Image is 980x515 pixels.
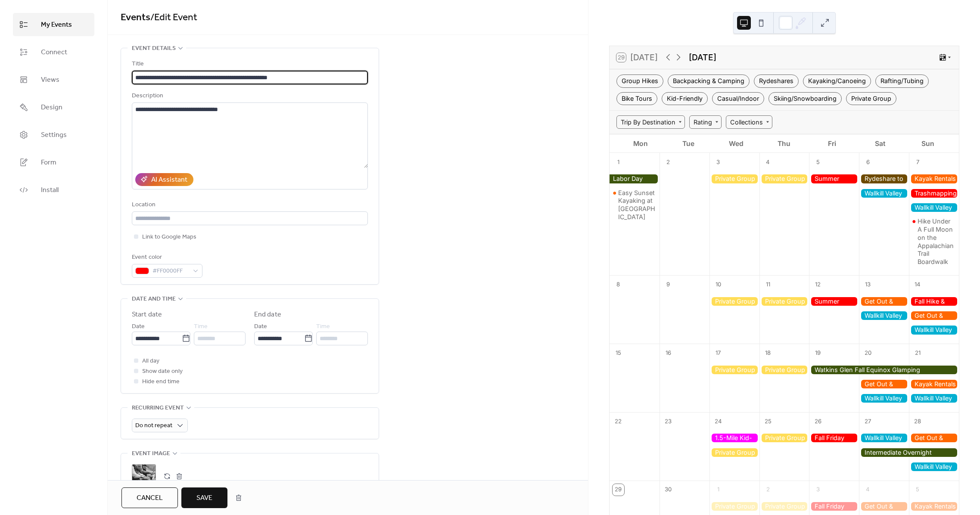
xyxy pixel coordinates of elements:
[142,232,196,242] span: Link to Google Maps
[41,102,62,113] span: Design
[132,252,201,263] div: Event color
[912,279,923,290] div: 14
[712,92,764,105] div: Casual/Indoor
[709,366,759,374] div: Private Group
[762,347,774,359] div: 18
[254,322,267,332] span: Date
[712,279,724,290] div: 10
[316,322,330,332] span: Time
[909,394,959,403] div: Wallkill Valley Railtrail E-Bike Tour (Rentals Only)
[762,279,774,290] div: 11
[909,502,959,511] div: Kayak Rentals at Housatonic River
[668,74,750,88] div: Backpacking & Camping
[613,156,624,168] div: 1
[664,134,712,153] div: Tue
[151,175,187,185] div: AI Assistant
[135,420,172,431] span: Do not repeat
[13,68,94,91] a: Views
[132,294,176,304] span: Date and time
[41,20,72,30] span: My Events
[859,394,909,403] div: Wallkill Valley Railtrail E-Bike Tour (Rentals Only)
[132,91,366,101] div: Description
[812,156,824,168] div: 5
[132,59,366,69] div: Title
[859,189,909,198] div: Wallkill Valley Railtrail E-Bike Tour
[13,178,94,202] a: Install
[859,434,909,442] div: Wallkill Valley Railtrail E-Bike Tour (Rentals Only)
[132,464,156,488] div: ;
[859,311,909,320] div: Wallkill Valley Railtrail E-Bike Tour (Rentals Only)
[712,484,724,495] div: 1
[613,347,624,359] div: 15
[762,484,774,495] div: 2
[132,322,145,332] span: Date
[132,43,176,54] span: Event details
[759,174,809,183] div: Private Group
[909,326,959,334] div: Wallkill Valley Railtrail E-Bike Tour (Rentals Only)
[709,502,759,511] div: Private Group
[759,366,809,374] div: Private Group
[663,416,674,427] div: 23
[662,92,708,105] div: Kid-Friendly
[909,217,959,266] div: Hike Under A Full Moon on the Appalachian Trail Boardwalk
[712,416,724,427] div: 24
[812,484,824,495] div: 3
[754,74,799,88] div: Rydeshares
[142,366,183,377] span: Show date only
[41,75,59,85] span: Views
[803,74,871,88] div: Kayaking/Canoeing
[196,493,212,503] span: Save
[759,297,809,306] div: Private Group
[13,40,94,64] a: Connect
[709,448,759,457] div: Private Group
[859,297,909,306] div: Get Out & Kayak To Cockenoe Island Bird Estuary
[812,347,824,359] div: 19
[809,502,859,511] div: Fall Friday Group Hikes - Only $20, Including Pickup!
[909,462,959,471] div: Wallkill Valley Railtrail E-Bike Tour (Rentals Only)
[194,322,208,332] span: Time
[41,158,56,168] span: Form
[137,493,163,503] span: Cancel
[121,487,178,508] button: Cancel
[862,416,873,427] div: 27
[132,200,366,210] div: Location
[862,156,873,168] div: 6
[41,185,59,195] span: Install
[135,173,193,186] button: AI Assistant
[689,51,716,64] div: [DATE]
[610,174,660,183] div: Labor Day Weekend Beach Glamping at Wildwood
[809,366,959,374] div: Watkins Glen Fall Equinox Glamping
[875,74,929,88] div: Rafting/Tubing
[150,8,197,27] span: / Edit Event
[862,279,873,290] div: 13
[909,311,959,320] div: Get Out & Kayak The Housatonic Surrounded by Fall Colors
[809,297,859,306] div: Summer Friday Group Hikes - Only $20, Including Pickup!
[142,377,180,387] span: Hide end time
[712,347,724,359] div: 17
[909,434,959,442] div: Get Out & Kayak The Housatonic Surrounded by Fall Colors
[663,156,674,168] div: 2
[808,134,856,153] div: Fri
[859,380,909,388] div: Get Out & Kayak To A Beautiful Tidal Marsh and Protected Bird Sanctuary
[13,13,94,36] a: My Events
[121,8,150,27] a: Events
[912,416,923,427] div: 28
[862,347,873,359] div: 20
[768,92,842,105] div: Skiing/Snowboarding
[254,310,281,320] div: End date
[13,96,94,119] a: Design
[142,356,159,366] span: All day
[616,134,664,153] div: Mon
[909,297,959,306] div: Fall Hike & Yoga For All at Nordkop Mountain
[132,449,170,459] span: Event image
[613,484,624,495] div: 29
[41,47,67,58] span: Connect
[13,151,94,174] a: Form
[912,156,923,168] div: 7
[812,416,824,427] div: 26
[859,448,959,457] div: Intermediate Overnight Backpacking
[712,134,760,153] div: Wed
[132,310,162,320] div: Start date
[759,502,809,511] div: Private Group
